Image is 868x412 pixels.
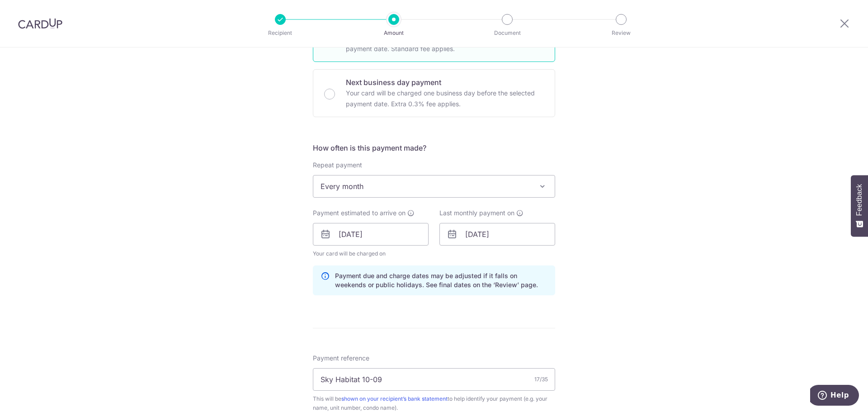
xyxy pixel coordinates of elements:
label: Repeat payment [313,161,362,170]
img: CardUp [18,18,62,29]
span: Every month [313,175,555,197]
p: Your card will be charged one business day before the selected payment date. Extra 0.3% fee applies. [346,88,544,109]
div: 17/35 [534,375,548,384]
button: Feedback - Show survey [851,175,868,237]
span: Payment reference [313,354,369,363]
a: shown on your recipient’s bank statement [341,395,448,402]
p: Review [588,28,655,38]
span: Feedback [855,184,863,216]
input: DD / MM / YYYY [313,223,429,246]
span: Last monthly payment on [439,208,514,218]
p: Payment due and charge dates may be adjusted if it falls on weekends or public holidays. See fina... [335,271,547,289]
span: Payment estimated to arrive on [313,208,406,218]
span: Every month [313,175,555,198]
span: Your card will be charged on [313,249,429,258]
p: Amount [360,28,427,38]
h5: How often is this payment made? [313,142,555,153]
p: Document [474,28,541,38]
input: DD / MM / YYYY [439,223,555,246]
p: Recipient [247,28,314,38]
iframe: Opens a widget where you can find more information [810,385,859,407]
p: Next business day payment [346,77,544,88]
